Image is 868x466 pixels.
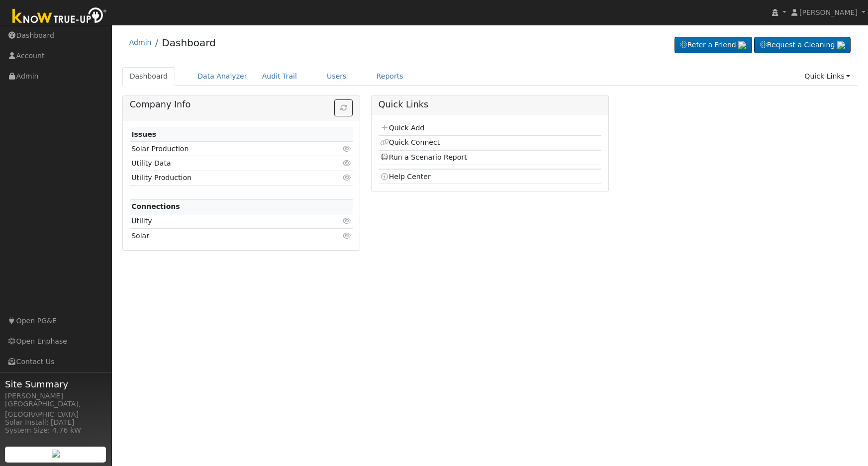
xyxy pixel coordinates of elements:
div: [PERSON_NAME] [5,391,106,401]
div: System Size: 4.76 kW [5,425,106,436]
h5: Company Info [130,99,353,110]
a: Dashboard [162,37,216,49]
a: Quick Add [380,124,424,132]
a: Dashboard [122,67,176,86]
img: Know True-Up [7,5,112,28]
a: Admin [129,38,152,46]
i: Click to view [342,160,351,167]
img: retrieve [738,41,746,49]
div: [GEOGRAPHIC_DATA], [GEOGRAPHIC_DATA] [5,399,106,420]
td: Utility Production [130,171,317,185]
i: Click to view [342,217,351,224]
i: Click to view [342,174,351,181]
a: Help Center [380,173,431,181]
td: Utility Data [130,156,317,171]
td: Solar Production [130,142,317,156]
a: Reports [369,67,411,86]
div: Solar Install: [DATE] [5,417,106,428]
strong: Issues [131,130,156,138]
i: Click to view [342,145,351,152]
span: [PERSON_NAME] [799,8,858,16]
a: Quick Links [797,67,858,86]
a: Users [319,67,354,86]
td: Utility [130,214,317,228]
a: Request a Cleaning [754,37,851,54]
td: Solar [130,229,317,243]
h5: Quick Links [379,99,602,110]
a: Quick Connect [380,138,440,146]
span: Site Summary [5,377,106,391]
strong: Connections [131,202,180,210]
i: Click to view [342,232,351,239]
a: Refer a Friend [675,37,752,54]
a: Run a Scenario Report [380,153,467,161]
img: retrieve [837,41,845,49]
a: Audit Trail [255,67,304,86]
a: Data Analyzer [190,67,255,86]
img: retrieve [52,450,60,458]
